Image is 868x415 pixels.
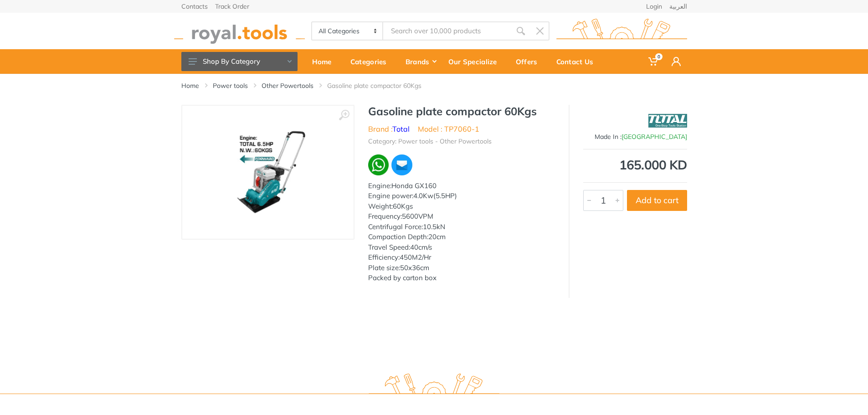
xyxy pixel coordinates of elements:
div: Frequency:5600VPM [368,211,555,222]
a: Categories [344,49,399,74]
div: Compaction Depth:20cm [368,232,555,242]
div: Travel Speed:40cm/s [368,242,555,253]
img: royal.tools Logo [556,19,687,44]
a: Home [306,49,344,74]
a: Track Order [215,3,249,10]
h1: Gasoline plate compactor 60Kgs [368,105,555,118]
div: Efficiency:450M2/Hr [368,252,555,263]
div: Engine power:4.0Kw(5.5HP) [368,191,555,201]
button: Add to cart [627,190,687,211]
div: Brands [399,52,442,71]
img: royal.tools Logo [369,374,499,399]
a: Login [646,3,662,10]
a: Contact Us [550,49,606,74]
li: Gasoline plate compactor 60Kgs [327,81,435,90]
li: Model : TP7060-1 [418,123,479,134]
button: Shop By Category [181,52,298,71]
img: wa.webp [368,154,389,175]
li: Category: Power tools - Other Powertools [368,137,492,146]
div: 165.000 KD [583,159,687,171]
a: Our Specialize [442,49,509,74]
img: Total [648,109,687,132]
div: Our Specialize [442,52,509,71]
div: Engine:Honda GX160 [368,181,555,191]
span: 0 [655,53,663,60]
li: Brand : [368,123,410,134]
a: Home [181,81,199,90]
input: Site search [383,21,511,41]
a: Other Powertools [262,81,313,90]
div: Weight:60Kgs [368,201,555,212]
a: Contacts [181,3,208,10]
select: Category [312,22,384,40]
div: Offers [509,52,550,71]
div: Home [306,52,344,71]
div: Made In : [583,132,687,142]
span: [GEOGRAPHIC_DATA] [621,133,687,141]
img: royal.tools Logo [174,19,305,44]
div: Contact Us [550,52,606,71]
div: Plate size:50x36cm [368,263,555,273]
img: ma.webp [390,154,413,176]
div: Packed by carton box [368,273,555,283]
div: Centrifugal Force:10.5kN [368,222,555,232]
a: Total [392,124,410,133]
a: العربية [669,3,687,10]
img: Royal Tools - Gasoline plate compactor 60Kgs [217,115,319,230]
a: Offers [509,49,550,74]
a: 0 [642,49,665,74]
a: Power tools [213,81,248,90]
div: Categories [344,52,399,71]
nav: breadcrumb [181,81,687,90]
